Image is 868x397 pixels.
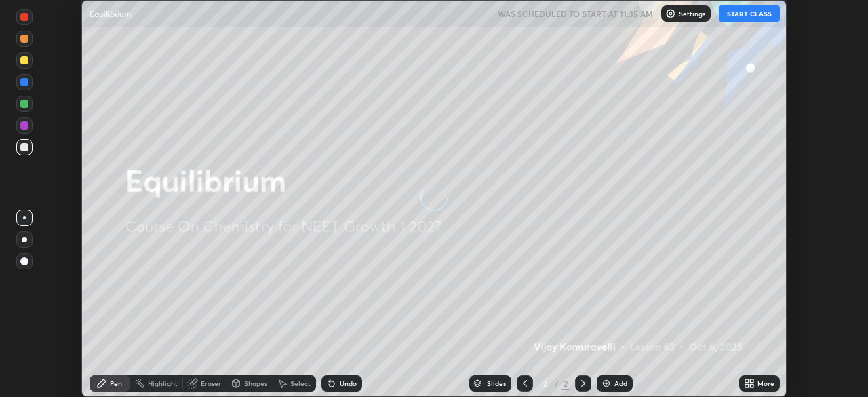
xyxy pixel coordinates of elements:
div: Pen [110,380,122,387]
p: Equilibrium [90,8,132,19]
div: Undo [340,380,357,387]
p: Settings [679,10,705,17]
h5: WAS SCHEDULED TO START AT 11:35 AM [498,7,653,20]
div: Shapes [244,380,267,387]
img: class-settings-icons [665,8,676,19]
img: add-slide-button [601,378,612,389]
div: Select [290,380,311,387]
div: 2 [538,379,552,387]
div: Eraser [201,380,221,387]
div: 2 [561,377,570,390]
div: Slides [487,380,506,387]
div: Add [614,380,627,387]
div: Highlight [148,380,178,387]
div: More [757,380,774,387]
button: START CLASS [719,5,780,22]
div: / [555,379,559,387]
